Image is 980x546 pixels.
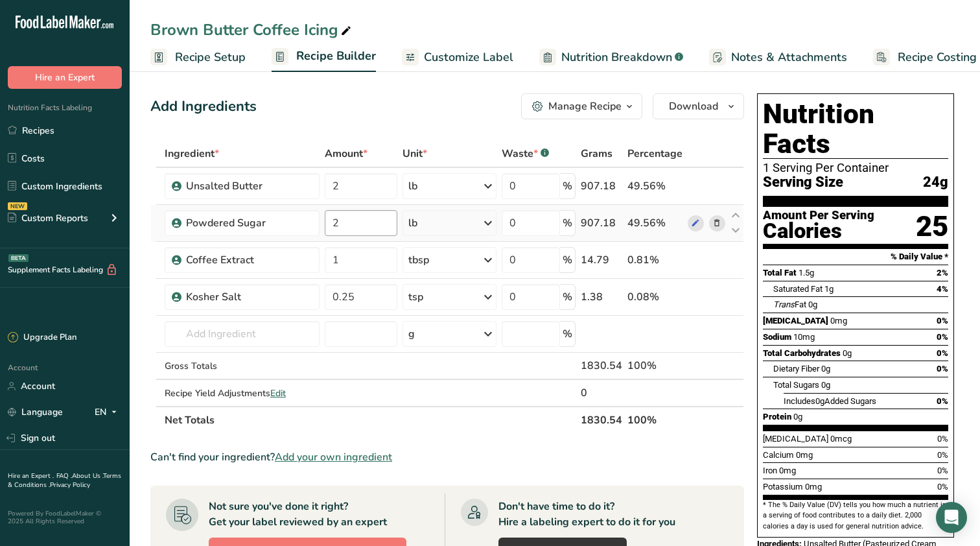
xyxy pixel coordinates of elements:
div: lb [408,178,417,194]
span: [MEDICAL_DATA] [763,434,828,444]
span: Includes Added Sugars [784,396,876,406]
a: Hire an Expert . [8,471,54,481]
span: 2% [937,268,948,278]
span: 0% [937,482,948,492]
span: 0% [937,364,948,374]
div: Recipe Yield Adjustments [165,386,320,400]
span: Serving Size [763,174,843,191]
span: 0% [937,434,948,444]
span: Potassium [763,482,803,492]
i: Trans [773,300,795,309]
span: 0mg [830,316,847,326]
span: 0g [821,364,830,374]
div: Kosher Salt [186,289,312,305]
div: NEW [8,202,27,210]
button: Download [653,93,744,119]
div: Can't find your ingredient? [150,449,744,465]
th: 1830.54 [578,406,625,433]
span: 0% [937,396,948,406]
span: 0g [843,348,852,358]
span: Download [669,99,718,114]
span: Ingredient [165,146,219,161]
span: Recipe Setup [175,49,246,66]
span: 0% [937,348,948,358]
div: tbsp [408,252,429,268]
span: 0g [821,380,830,390]
span: 1.5g [799,268,814,278]
div: tsp [408,289,423,305]
span: Notes & Attachments [731,49,847,66]
div: BETA [8,254,29,262]
div: g [408,326,415,342]
section: % Daily Value * [763,249,948,265]
th: 100% [625,406,685,433]
a: Privacy Policy [50,481,90,490]
span: 1g [824,284,834,294]
span: Unit [402,146,427,161]
a: Recipe Setup [150,43,246,72]
a: Recipe Costing [873,43,977,72]
input: Add Ingredient [165,321,320,347]
span: 0% [937,332,948,342]
div: Calories [763,222,874,241]
span: Calcium [763,450,794,460]
div: Powered By FoodLabelMaker © 2025 All Rights Reserved [8,510,122,525]
a: Nutrition Breakdown [539,43,683,72]
div: Brown Butter Coffee Icing [150,18,354,42]
span: Recipe Costing [898,49,977,66]
div: 907.18 [581,178,622,194]
span: 0mcg [830,434,852,444]
span: 24g [923,174,948,191]
a: Customize Label [402,43,513,72]
div: 49.56% [627,215,682,231]
span: 0g [808,300,817,309]
div: Manage Recipe [548,99,622,114]
div: 0 [581,385,622,401]
span: 0mg [796,450,813,460]
span: Grams [581,146,612,161]
span: 0mg [779,466,796,475]
span: Sodium [763,332,791,342]
span: 0% [937,466,948,475]
span: 0g [793,412,802,421]
span: Saturated Fat [773,284,822,294]
div: 14.79 [581,252,622,268]
div: Coffee Extract [186,252,312,268]
div: Gross Totals [165,359,320,373]
div: 49.56% [627,178,682,194]
h1: Nutrition Facts [763,99,948,159]
span: 4% [937,284,948,294]
button: Hire an Expert [8,66,122,89]
section: * The % Daily Value (DV) tells you how much a nutrient in a serving of food contributes to a dail... [763,500,948,532]
div: Open Intercom Messenger [936,502,967,533]
span: 0mg [805,482,822,492]
span: Protein [763,412,791,421]
button: Manage Recipe [521,93,642,119]
div: Unsalted Butter [186,178,312,194]
div: 25 [916,209,948,244]
span: 0% [937,316,948,326]
div: lb [408,215,417,231]
a: Notes & Attachments [709,43,847,72]
span: 0% [937,450,948,460]
span: Fat [773,300,806,309]
span: Customize Label [424,49,513,66]
a: FAQ . [56,471,72,481]
span: Add your own ingredient [275,449,392,465]
span: [MEDICAL_DATA] [763,316,828,326]
a: Terms & Conditions . [8,471,121,490]
span: Recipe Builder [296,47,376,65]
div: 907.18 [581,215,622,231]
span: Iron [763,466,777,475]
div: 0.08% [627,289,682,305]
div: EN [95,405,122,420]
span: 10mg [793,332,815,342]
div: Add Ingredients [150,96,257,117]
div: 1 Serving Per Container [763,161,948,174]
a: Recipe Builder [272,42,376,73]
div: Upgrade Plan [8,331,76,344]
div: 1830.54 [581,358,622,374]
span: Total Fat [763,268,797,278]
div: Not sure you've done it right? Get your label reviewed by an expert [209,499,387,530]
span: Amount [325,146,367,161]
